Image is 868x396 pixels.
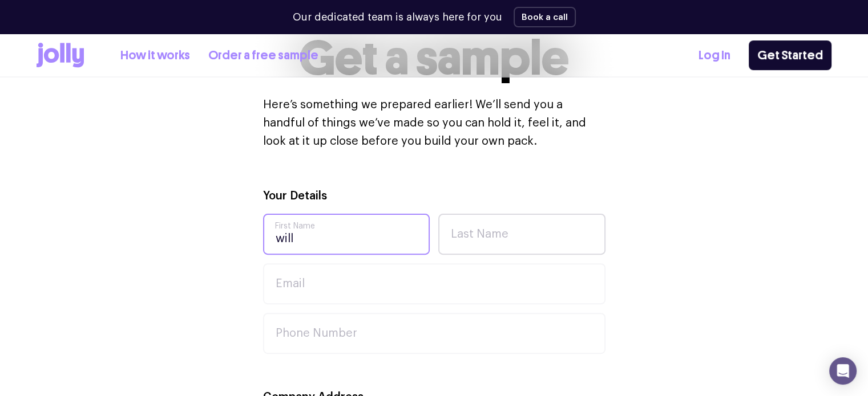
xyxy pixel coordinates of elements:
[293,10,502,25] p: Our dedicated team is always here for you
[120,46,190,65] a: How it works
[263,188,327,205] label: Your Details
[208,46,318,65] a: Order a free sample
[749,40,831,70] a: Get Started
[514,7,576,27] button: Book a call
[699,46,730,65] a: Log In
[263,96,605,150] p: Here’s something we prepared earlier! We’ll send you a handful of things we’ve made so you can ho...
[299,34,569,82] h1: Get a sample
[829,357,857,385] div: Open Intercom Messenger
